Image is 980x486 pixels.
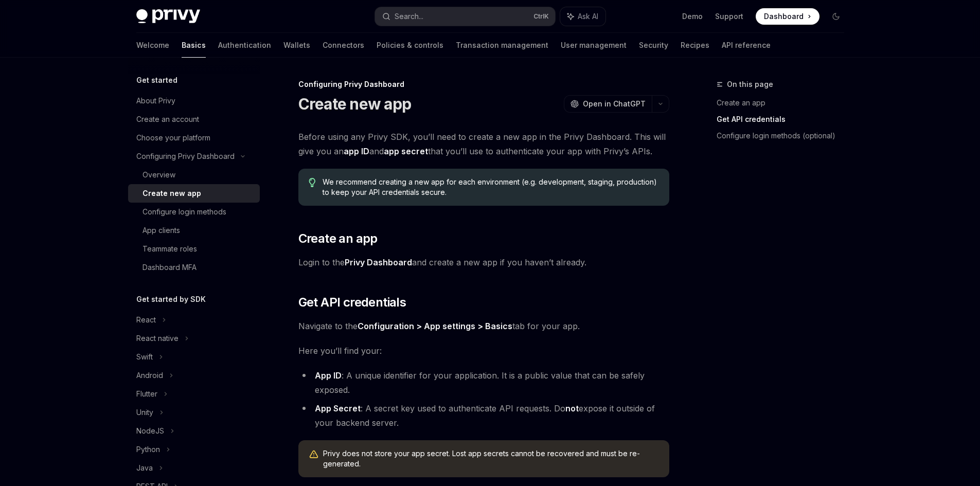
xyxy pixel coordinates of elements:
a: Overview [128,166,260,184]
span: Privy does not store your app secret. Lost app secrets cannot be recovered and must be re-generated. [323,448,659,469]
div: Create an account [136,113,199,125]
a: Welcome [136,33,169,58]
div: Create new app [142,187,201,200]
svg: Tip [309,178,316,187]
strong: not [565,403,579,413]
a: Dashboard MFA [128,258,260,277]
div: Dashboard MFA [142,261,197,274]
a: Support [715,11,743,22]
a: Teammate roles [128,240,260,258]
div: Python [136,443,160,456]
span: Ctrl K [533,12,549,21]
button: Toggle dark mode [828,8,844,25]
div: Search... [395,10,423,23]
div: Unity [136,406,153,419]
a: Create an account [128,110,260,129]
strong: App Secret [315,403,361,413]
div: Configure login methods [142,206,226,218]
h5: Get started [136,74,177,86]
a: Configuration > App settings > Basics [358,321,512,332]
div: Android [136,369,163,382]
a: Create new app [128,184,260,203]
a: Create an app [717,95,852,111]
a: Configure login methods [128,203,260,221]
a: Connectors [323,33,364,58]
a: Basics [182,33,206,58]
span: Create an app [298,230,378,247]
div: Overview [142,169,175,181]
div: Teammate roles [142,243,197,255]
button: Open in ChatGPT [564,95,652,113]
a: Wallets [283,33,310,58]
span: Login to the and create a new app if you haven’t already. [298,255,669,269]
a: Get API credentials [717,111,852,128]
a: Transaction management [456,33,548,58]
a: Recipes [681,33,709,58]
span: Get API credentials [298,294,406,311]
div: React [136,314,156,326]
div: NodeJS [136,425,164,437]
span: Here you’ll find your: [298,344,669,358]
div: React native [136,332,179,345]
a: Configure login methods (optional) [717,128,852,144]
a: Security [639,33,668,58]
span: Navigate to the tab for your app. [298,319,669,333]
span: On this page [727,78,773,91]
a: App clients [128,221,260,240]
div: Configuring Privy Dashboard [298,79,669,89]
button: Ask AI [560,7,605,26]
strong: app secret [384,146,428,156]
span: Dashboard [764,11,804,22]
li: : A unique identifier for your application. It is a public value that can be safely exposed. [298,368,669,397]
span: Ask AI [578,11,598,22]
a: Dashboard [756,8,819,25]
div: Configuring Privy Dashboard [136,150,235,163]
div: App clients [142,224,180,237]
span: Before using any Privy SDK, you’ll need to create a new app in the Privy Dashboard. This will giv... [298,130,669,158]
svg: Warning [309,449,319,460]
li: : A secret key used to authenticate API requests. Do expose it outside of your backend server. [298,401,669,430]
h1: Create new app [298,95,412,113]
div: Swift [136,351,153,363]
div: About Privy [136,95,175,107]
div: Flutter [136,388,157,400]
button: Search...CtrlK [375,7,555,26]
span: We recommend creating a new app for each environment (e.g. development, staging, production) to k... [323,177,658,197]
strong: App ID [315,370,342,381]
span: Open in ChatGPT [583,99,646,109]
a: Choose your platform [128,129,260,147]
a: API reference [722,33,771,58]
a: About Privy [128,92,260,110]
a: Policies & controls [377,33,443,58]
strong: app ID [344,146,369,156]
a: Privy Dashboard [345,257,412,268]
h5: Get started by SDK [136,293,206,305]
a: User management [561,33,627,58]
a: Authentication [218,33,271,58]
a: Demo [682,11,703,22]
img: dark logo [136,9,200,24]
div: Java [136,462,153,474]
div: Choose your platform [136,132,210,144]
